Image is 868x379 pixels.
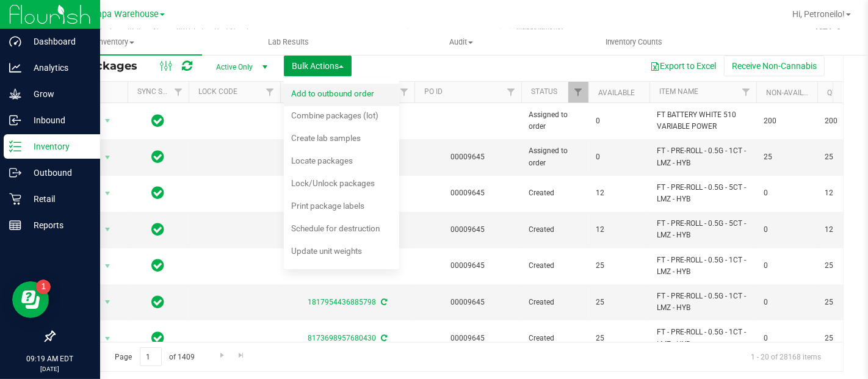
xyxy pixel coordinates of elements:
[451,261,485,270] a: 00009645
[152,257,165,274] span: In Sync
[451,334,485,342] a: 00009645
[198,87,237,96] a: Lock Code
[291,223,380,233] span: Schedule for destruction
[12,281,49,318] iframe: Resource center
[766,88,820,97] a: Non-Available
[21,34,95,49] p: Dashboard
[152,184,165,201] span: In Sync
[657,145,749,168] span: FT - PRE-ROLL - 0.5G - 1CT - LMZ - HYB
[233,347,250,364] a: Go to the last page
[548,29,720,55] a: Inventory Counts
[21,139,95,154] p: Inventory
[63,59,150,73] span: All Packages
[291,201,364,211] span: Print package labels
[596,297,642,308] span: 25
[213,347,231,364] a: Go to the next page
[529,109,581,132] span: Assigned to order
[9,140,21,153] inline-svg: Inventory
[568,82,588,103] a: Filter
[291,110,378,120] span: Combine packages (lot)
[168,82,189,103] a: Filter
[764,333,810,344] span: 0
[308,334,376,342] a: 8173698957680430
[260,82,280,103] a: Filter
[152,112,165,129] span: In Sync
[9,193,21,205] inline-svg: Retail
[596,151,642,163] span: 0
[394,82,414,103] a: Filter
[529,333,581,344] span: Created
[642,56,724,76] button: Export to Excel
[29,37,202,48] span: Inventory
[152,330,165,347] span: In Sync
[9,62,21,74] inline-svg: Analytics
[152,221,165,238] span: In Sync
[596,224,642,236] span: 12
[657,218,749,241] span: FT - PRE-ROLL - 0.5G - 5CT - LMZ - HYB
[451,189,485,197] a: 00009645
[596,333,642,344] span: 25
[375,37,547,48] span: Audit
[596,115,642,127] span: 0
[529,145,581,168] span: Assigned to order
[9,35,21,48] inline-svg: Dashboard
[9,219,21,231] inline-svg: Reports
[724,56,825,76] button: Receive Non-Cannabis
[9,167,21,179] inline-svg: Outbound
[375,29,548,55] a: Audit
[589,37,679,48] span: Inventory Counts
[152,294,165,311] span: In Sync
[100,221,115,238] span: select
[104,347,205,366] span: Page of 1409
[21,165,95,180] p: Outbound
[291,156,353,165] span: Locate packages
[657,109,749,132] span: FT BATTERY WHITE 510 VARIABLE POWER
[9,88,21,100] inline-svg: Grow
[764,224,810,236] span: 0
[379,298,387,306] span: Sync from Compliance System
[9,114,21,126] inline-svg: Inbound
[657,182,749,205] span: FT - PRE-ROLL - 0.5G - 5CT - LMZ - HYB
[21,218,95,233] p: Reports
[764,297,810,308] span: 0
[21,87,95,101] p: Grow
[792,9,845,19] span: Hi, Petroneilo!
[100,185,115,202] span: select
[529,297,581,308] span: Created
[29,29,202,55] a: Inventory
[736,82,756,103] a: Filter
[741,347,831,366] span: 1 - 20 of 28168 items
[152,148,165,165] span: In Sync
[764,151,810,163] span: 25
[100,330,115,347] span: select
[5,364,95,374] p: [DATE]
[21,60,95,75] p: Analytics
[529,187,581,199] span: Created
[827,88,841,97] a: Qty
[529,224,581,236] span: Created
[202,29,375,55] a: Lab Results
[140,347,162,366] input: 1
[291,133,361,143] span: Create lab samples
[100,149,115,166] span: select
[451,225,485,234] a: 00009645
[596,260,642,272] span: 25
[451,298,485,306] a: 00009645
[100,258,115,275] span: select
[529,260,581,272] span: Created
[764,115,810,127] span: 200
[251,37,325,48] span: Lab Results
[379,334,387,342] span: Sync from Compliance System
[451,153,485,161] a: 00009645
[284,56,352,76] button: Bulk Actions
[100,112,115,129] span: select
[424,87,443,96] a: PO ID
[596,187,642,199] span: 12
[291,178,375,188] span: Lock/Unlock packages
[308,298,376,306] a: 1817954436885798
[5,353,95,364] p: 09:19 AM EDT
[292,61,344,71] span: Bulk Actions
[100,294,115,311] span: select
[659,87,698,96] a: Item Name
